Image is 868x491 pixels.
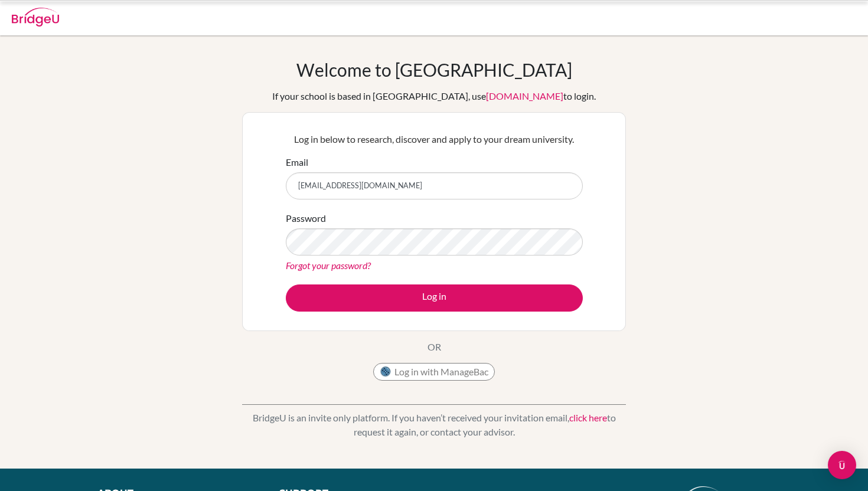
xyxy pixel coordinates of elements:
[373,363,495,381] button: Log in with ManageBac
[296,59,572,80] h1: Welcome to [GEOGRAPHIC_DATA]
[286,284,583,312] button: Log in
[486,90,563,102] a: [DOMAIN_NAME]
[272,89,596,103] div: If your school is based in [GEOGRAPHIC_DATA], use to login.
[286,155,308,169] label: Email
[286,132,583,146] p: Log in below to research, discover and apply to your dream university.
[828,451,856,479] div: Open Intercom Messenger
[286,260,371,271] a: Forgot your password?
[242,411,626,439] p: BridgeU is an invite only platform. If you haven’t received your invitation email, to request it ...
[428,340,441,354] p: OR
[286,211,326,225] label: Password
[569,412,607,423] a: click here
[12,8,59,27] img: Bridge-U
